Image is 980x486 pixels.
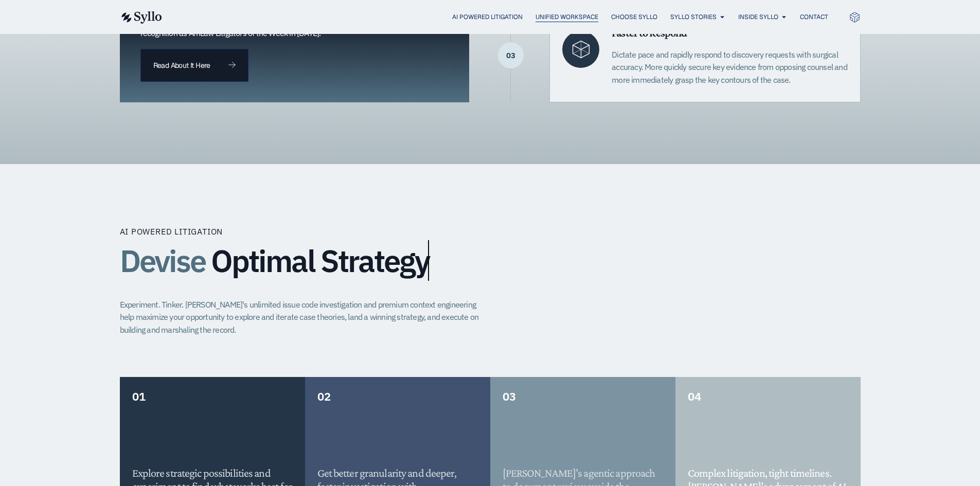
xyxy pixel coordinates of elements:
[612,48,847,86] p: Dictate pace and rapidly respond to discovery requests with surgical accuracy. More quickly secur...
[452,12,523,22] a: AI Powered Litigation
[211,244,429,278] span: Optimal Strategy
[183,12,828,22] div: Menu Toggle
[670,12,717,22] a: Syllo Stories
[120,240,205,281] span: Devise
[503,389,516,404] span: 03
[120,225,223,238] p: AI Powered Litigation
[132,389,146,404] span: 01
[120,11,162,24] img: syllo
[153,62,210,69] span: Read About It Here
[800,12,828,22] a: Contact
[611,12,657,22] a: Choose Syllo
[498,55,524,56] p: 03
[317,389,331,404] span: 02
[738,12,778,22] a: Inside Syllo
[183,12,828,22] nav: Menu
[120,298,488,336] p: Experiment. Tinker. [PERSON_NAME]'s unlimited issue code investigation and premium context engine...
[536,12,598,22] a: Unified Workspace
[688,389,701,404] span: 04
[140,49,248,82] a: Read About It Here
